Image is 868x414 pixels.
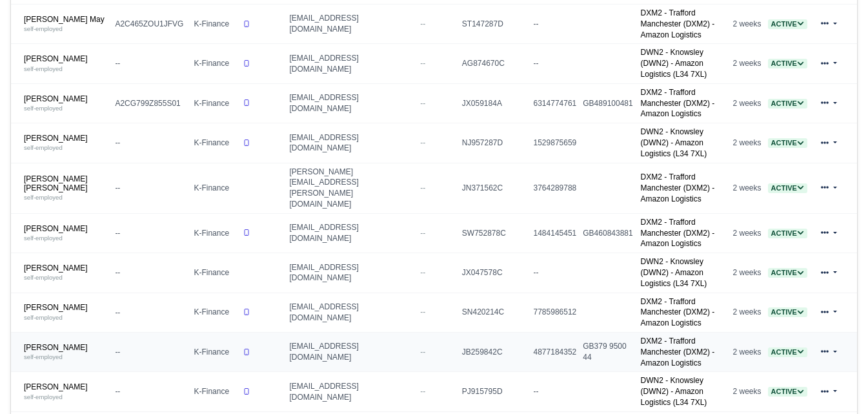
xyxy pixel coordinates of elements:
td: 2 weeks [730,83,765,123]
a: DWN2 - Knowsley (DWN2) - Amazon Logistics (L34 7XL) [641,48,707,79]
td: PJ915795D [459,372,530,411]
a: Active [768,138,807,147]
span: -- [420,229,425,238]
a: Active [768,268,807,277]
span: Active [768,19,807,29]
a: [PERSON_NAME] May self-employed [24,15,108,34]
td: 2 weeks [730,333,765,372]
td: [EMAIL_ADDRESS][DOMAIN_NAME] [286,293,417,332]
td: 2 weeks [730,44,765,83]
td: -- [112,372,190,411]
td: [EMAIL_ADDRESS][DOMAIN_NAME] [286,372,417,411]
td: -- [112,213,190,253]
td: -- [112,253,190,293]
td: K-Finance [190,253,239,293]
a: DXM2 - Trafford Manchester (DXM2) - Amazon Logistics [641,297,715,328]
td: K-Finance [190,293,239,332]
td: JX047578C [459,253,530,293]
a: Active [768,183,807,192]
td: 2 weeks [730,123,765,163]
td: JB259842C [459,333,530,372]
a: DWN2 - Knowsley (DWN2) - Amazon Logistics (L34 7XL) [641,127,707,158]
a: [PERSON_NAME] self-employed [24,134,108,152]
a: DXM2 - Trafford Manchester (DXM2) - Amazon Logistics [641,8,715,39]
a: [PERSON_NAME] self-employed [24,343,108,362]
a: Active [768,307,807,316]
td: ST147287D [459,5,530,44]
td: SW752878C [459,213,530,253]
a: DWN2 - Knowsley (DWN2) - Amazon Logistics (L34 7XL) [641,376,707,407]
small: self-employed [24,393,63,400]
td: SN420214C [459,293,530,332]
iframe: Chat Widget [803,352,868,414]
span: Active [768,183,807,193]
span: Active [768,268,807,278]
td: 2 weeks [730,372,765,411]
span: Active [768,347,807,357]
td: 1484145451 [530,213,580,253]
span: -- [420,268,425,277]
td: 2 weeks [730,5,765,44]
td: K-Finance [190,44,239,83]
td: [EMAIL_ADDRESS][DOMAIN_NAME] [286,5,417,44]
td: [EMAIL_ADDRESS][DOMAIN_NAME] [286,333,417,372]
td: -- [112,293,190,332]
a: [PERSON_NAME] [PERSON_NAME] self-employed [24,174,108,202]
a: [PERSON_NAME] self-employed [24,94,108,113]
span: Active [768,387,807,397]
td: 1529875659 [530,123,580,163]
span: -- [420,19,425,28]
small: self-employed [24,144,63,151]
td: K-Finance [190,163,239,213]
a: [PERSON_NAME] self-employed [24,54,108,73]
td: 2 weeks [730,213,765,253]
td: 2 weeks [730,163,765,213]
td: -- [112,123,190,163]
a: DWN2 - Knowsley (DWN2) - Amazon Logistics (L34 7XL) [641,257,707,288]
a: [PERSON_NAME] self-employed [24,224,108,243]
small: self-employed [24,194,63,201]
span: -- [420,347,425,357]
a: Active [768,19,807,28]
a: DXM2 - Trafford Manchester (DXM2) - Amazon Logistics [641,172,715,203]
a: DXM2 - Trafford Manchester (DXM2) - Amazon Logistics [641,336,715,367]
td: K-Finance [190,5,239,44]
td: -- [530,44,580,83]
span: Active [768,229,807,238]
td: -- [530,5,580,44]
span: -- [420,138,425,147]
td: NJ957287D [459,123,530,163]
td: [EMAIL_ADDRESS][DOMAIN_NAME] [286,123,417,163]
a: DXM2 - Trafford Manchester (DXM2) - Amazon Logistics [641,218,715,249]
td: K-Finance [190,213,239,253]
a: Active [768,59,807,68]
td: K-Finance [190,83,239,123]
td: [EMAIL_ADDRESS][DOMAIN_NAME] [286,253,417,293]
td: AG874670C [459,44,530,83]
td: 7785986512 [530,293,580,332]
td: K-Finance [190,333,239,372]
a: [PERSON_NAME] self-employed [24,264,108,282]
td: [EMAIL_ADDRESS][DOMAIN_NAME] [286,44,417,83]
small: self-employed [24,353,63,360]
span: -- [420,59,425,68]
a: Active [768,99,807,108]
td: JX059184A [459,83,530,123]
td: 2 weeks [730,293,765,332]
td: -- [112,44,190,83]
td: [EMAIL_ADDRESS][DOMAIN_NAME] [286,83,417,123]
td: GB489100481 [580,83,637,123]
small: self-employed [24,314,63,321]
td: -- [530,253,580,293]
td: -- [112,163,190,213]
a: [PERSON_NAME] self-employed [24,303,108,322]
a: Active [768,387,807,396]
td: 4877184352 [530,333,580,372]
td: [EMAIL_ADDRESS][DOMAIN_NAME] [286,213,417,253]
td: K-Finance [190,123,239,163]
td: 2 weeks [730,253,765,293]
td: JN371562C [459,163,530,213]
td: -- [530,372,580,411]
